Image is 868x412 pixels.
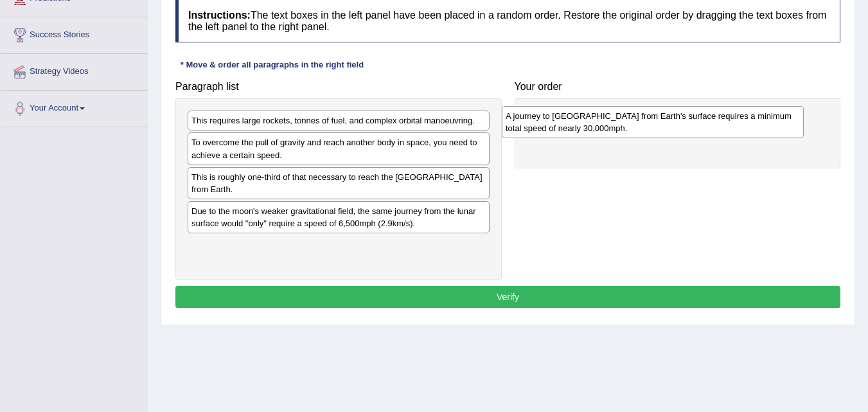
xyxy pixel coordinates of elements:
[175,286,840,308] button: Verify
[175,81,502,93] h4: Paragraph list
[502,106,804,138] div: A journey to [GEOGRAPHIC_DATA] from Earth's surface requires a minimum total speed of nearly 30,0...
[188,132,490,165] div: To overcome the pull of gravity and reach another body in space, you need to achieve a certain sp...
[1,54,147,86] a: Strategy Videos
[175,58,369,71] div: * Move & order all paragraphs in the right field
[1,17,147,49] a: Success Stories
[188,167,490,199] div: This is roughly one-third of that necessary to reach the [GEOGRAPHIC_DATA] from Earth.
[188,201,490,233] div: Due to the moon's weaker gravitational field, the same journey from the lunar surface would "only...
[188,111,490,130] div: This requires large rockets, tonnes of fuel, and complex orbital manoeuvring.
[515,81,841,93] h4: Your order
[1,91,147,123] a: Your Account
[188,10,251,21] b: Instructions:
